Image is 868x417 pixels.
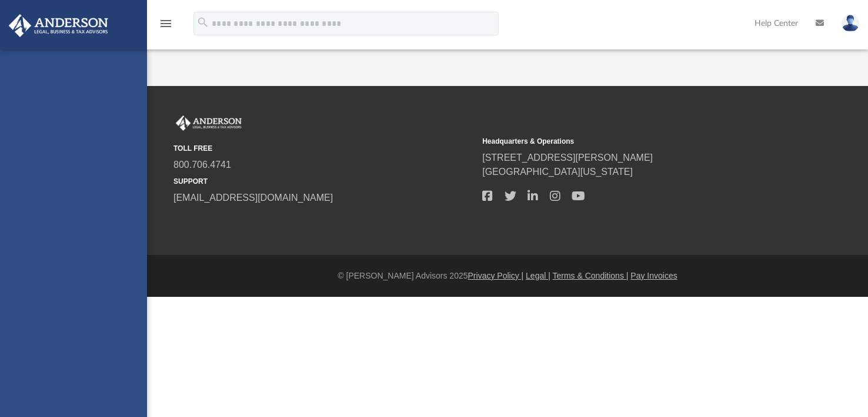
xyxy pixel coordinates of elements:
small: SUPPORT [173,176,474,187]
i: menu [159,16,173,31]
a: [EMAIL_ADDRESS][DOMAIN_NAME] [173,193,333,203]
img: Anderson Advisors Platinum Portal [173,115,244,131]
a: Privacy Policy | [468,271,524,280]
a: Legal | [526,271,550,280]
div: © [PERSON_NAME] Advisors 2025 [147,270,868,282]
a: [GEOGRAPHIC_DATA][US_STATE] [482,167,633,177]
img: User Pic [842,15,859,32]
small: TOLL FREE [173,143,474,154]
a: 800.706.4741 [173,160,231,170]
a: Pay Invoices [630,271,677,280]
img: Anderson Advisors Platinum Portal [5,14,112,37]
a: menu [159,22,173,31]
a: [STREET_ADDRESS][PERSON_NAME] [482,153,653,163]
small: Headquarters & Operations [482,136,783,147]
a: Terms & Conditions | [553,271,629,280]
i: search [196,16,209,29]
